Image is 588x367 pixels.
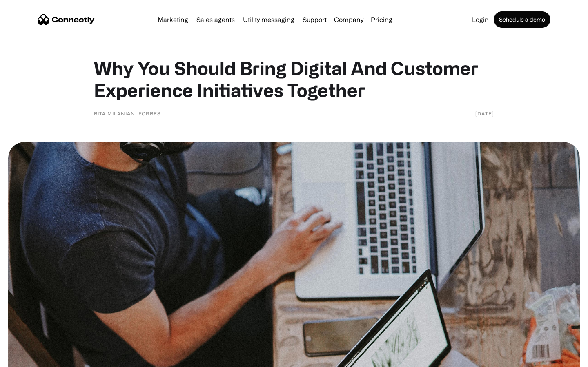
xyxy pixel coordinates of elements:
[475,109,494,117] div: [DATE]
[154,16,192,23] a: Marketing
[240,16,298,23] a: Utility messaging
[94,57,494,101] h1: Why You Should Bring Digital And Customer Experience Initiatives Together
[334,14,363,25] div: Company
[469,16,492,23] a: Login
[332,14,366,25] div: Company
[16,353,49,364] ul: Language list
[494,11,550,28] a: Schedule a demo
[299,16,330,23] a: Support
[8,353,49,364] aside: Language selected: English
[38,13,95,26] a: home
[193,16,238,23] a: Sales agents
[367,16,396,23] a: Pricing
[94,109,161,117] div: Bita Milanian, Forbes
